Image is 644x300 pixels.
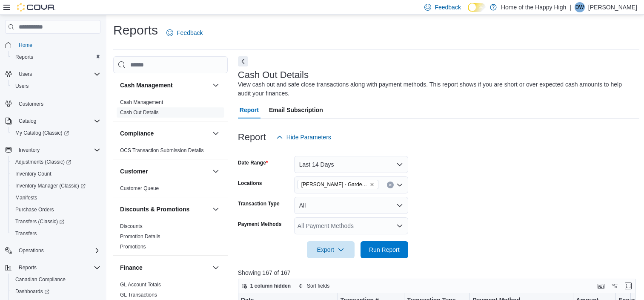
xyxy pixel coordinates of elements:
span: Adjustments (Classic) [12,157,100,167]
button: Transfers [9,228,104,239]
button: Operations [15,245,47,256]
span: Inventory Count [15,170,52,177]
span: Users [15,69,100,79]
button: Reports [9,51,104,63]
h1: Reports [113,22,158,39]
a: My Catalog (Classic) [9,127,104,139]
div: Customer [113,183,228,197]
button: Operations [2,245,104,257]
span: My Catalog (Classic) [15,130,69,136]
button: Manifests [9,192,104,204]
button: Cash Management [211,80,221,90]
h3: Discounts & Promotions [120,205,189,213]
span: Brandon - Meadows - Garden Variety [298,180,378,189]
button: Inventory [2,144,104,156]
a: Inventory Manager (Classic) [9,180,104,192]
span: Users [19,71,32,78]
span: Users [15,83,29,89]
span: Feedback [177,29,203,37]
span: Dashboards [15,288,49,295]
span: Inventory Count [12,169,100,179]
span: Manifests [12,193,100,203]
span: Dark Mode [468,12,468,12]
a: GL Account Totals [120,282,161,288]
span: Transfers (Classic) [15,218,64,225]
span: Cash Out Details [120,109,159,116]
button: Catalog [2,115,104,127]
span: Sort fields [307,283,329,289]
button: Run Report [361,241,408,258]
span: Hide Parameters [286,133,331,141]
button: Finance [211,262,221,273]
span: Export [312,241,349,258]
a: Canadian Compliance [12,274,69,285]
span: Email Subscription [269,101,323,118]
a: Purchase Orders [12,205,57,215]
button: Customer [211,166,221,176]
span: Adjustments (Classic) [15,159,71,165]
a: OCS Transaction Submission Details [120,147,204,153]
span: My Catalog (Classic) [12,128,100,138]
button: Customers [2,97,104,110]
div: Dane Watson [575,2,585,12]
span: OCS Transaction Submission Details [120,147,204,154]
div: Discounts & Promotions [113,221,228,255]
span: Purchase Orders [12,205,100,215]
a: Cash Management [120,99,163,105]
span: Operations [15,245,100,256]
span: Inventory Manager (Classic) [15,182,86,189]
span: Reports [15,54,33,61]
button: Reports [15,262,40,273]
a: GL Transactions [120,292,157,298]
button: Display options [610,281,620,291]
span: Dashboards [12,286,100,297]
a: Inventory Manager (Classic) [12,181,89,191]
h3: Customer [120,167,148,176]
div: Cash Management [113,97,228,121]
p: [PERSON_NAME] [588,2,637,12]
button: Hide Parameters [273,129,335,146]
a: Transfers (Classic) [9,216,104,228]
span: Inventory Manager (Classic) [12,181,100,191]
button: Keyboard shortcuts [596,281,606,291]
span: Canadian Compliance [15,276,66,283]
button: Sort fields [295,281,333,291]
button: 1 column hidden [238,281,294,291]
span: Customers [19,101,43,107]
a: Cash Out Details [120,110,159,115]
button: Users [9,80,104,92]
a: Promotions [120,244,146,250]
span: Transfers (Classic) [12,216,100,227]
span: Cash Management [120,99,163,106]
span: [PERSON_NAME] - Garden Variety [301,180,368,189]
button: Enter fullscreen [623,281,633,291]
span: Users [12,81,100,91]
label: Payment Methods [238,221,282,228]
span: Transfers [15,230,37,237]
span: Reports [15,262,100,273]
p: Showing 167 of 167 [238,268,640,277]
span: Transfers [12,228,100,239]
span: Inventory [15,145,100,155]
button: Remove Brandon - Meadows - Garden Variety from selection in this group [369,182,375,187]
span: GL Account Totals [120,281,161,288]
a: Users [12,81,32,91]
a: Adjustments (Classic) [12,157,74,167]
button: Purchase Orders [9,204,104,216]
span: Promotions [120,243,146,250]
label: Locations [238,180,262,187]
span: Run Report [369,245,400,254]
h3: Finance [120,263,143,272]
h3: Report [238,132,266,142]
a: Transfers [12,228,40,239]
span: Manifests [15,194,37,201]
a: Customer Queue [120,185,159,191]
button: Reports [2,262,104,274]
span: Home [15,40,100,50]
a: Transfers (Classic) [12,216,68,227]
button: Last 14 Days [294,156,408,173]
button: Home [2,39,104,51]
span: Customers [15,98,100,109]
button: Open list of options [396,222,403,229]
span: Purchase Orders [15,206,54,213]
